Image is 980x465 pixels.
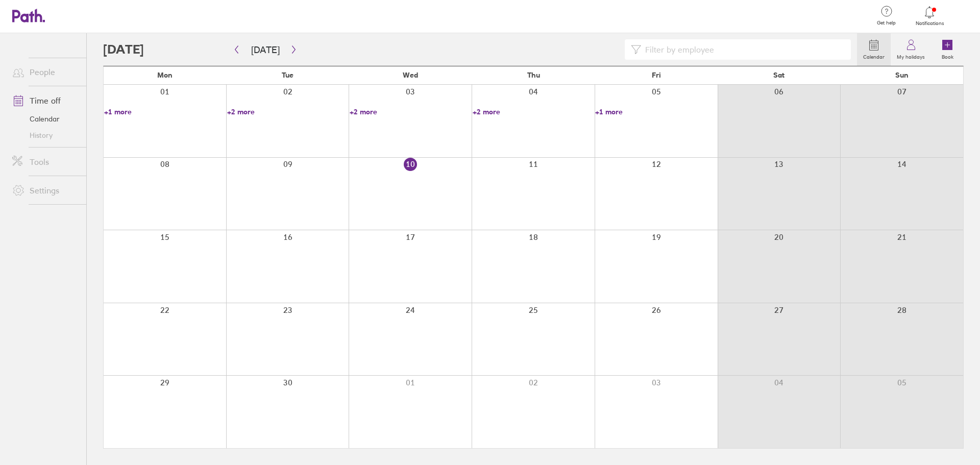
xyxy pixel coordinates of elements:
[891,33,931,66] a: My holidays
[931,33,964,66] a: Book
[857,51,891,60] label: Calendar
[4,127,86,143] a: History
[870,20,903,26] span: Get help
[595,107,717,116] a: +1 more
[227,107,349,116] a: +2 more
[913,20,946,27] span: Notifications
[652,71,661,79] span: Fri
[4,111,86,127] a: Calendar
[282,71,293,79] span: Tue
[157,71,173,79] span: Mon
[4,62,86,82] a: People
[473,107,595,116] a: +2 more
[895,71,909,79] span: Sun
[857,33,891,66] a: Calendar
[104,107,226,116] a: +1 more
[4,90,86,111] a: Time off
[936,51,960,60] label: Book
[527,71,540,79] span: Thu
[641,40,845,59] input: Filter by employee
[403,71,418,79] span: Wed
[891,51,931,60] label: My holidays
[350,107,472,116] a: +2 more
[4,152,86,172] a: Tools
[4,180,86,201] a: Settings
[243,41,288,58] button: [DATE]
[773,71,785,79] span: Sat
[913,5,946,27] a: Notifications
